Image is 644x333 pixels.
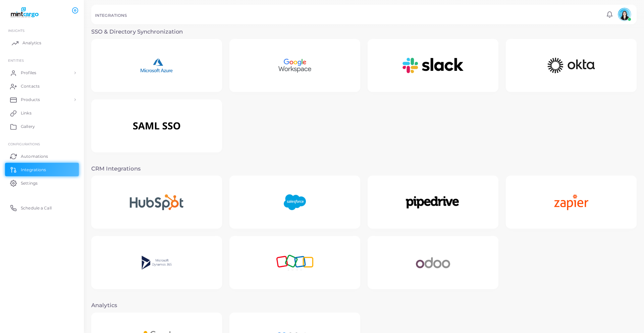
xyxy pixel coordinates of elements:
a: Profiles [5,66,79,80]
span: Profiles [21,70,36,76]
span: Contacts [21,83,40,89]
img: Microsoft Azure [127,45,186,87]
a: Gallery [5,120,79,133]
img: Zapier [541,181,601,223]
span: ENTITIES [8,58,24,62]
img: Hubspot [117,181,197,223]
img: Okta [528,45,615,87]
a: Links [5,106,79,120]
img: SAML [113,105,201,147]
span: Integrations [21,167,46,173]
span: INSIGHTS [8,29,24,33]
span: Products [21,97,40,103]
h3: SSO & Directory Synchronization [91,29,637,35]
a: Contacts [5,80,79,93]
a: avatar [616,8,633,21]
span: Settings [21,180,38,186]
img: Pipedrive [390,181,475,223]
a: Products [5,93,79,106]
img: avatar [618,8,631,21]
a: Settings [5,176,79,190]
a: Analytics [5,36,79,50]
img: Salesforce [271,181,319,223]
span: Gallery [21,124,35,130]
a: Automations [5,149,79,163]
span: Analytics [22,40,41,46]
a: Schedule a Call [5,201,79,215]
img: logo [6,6,43,19]
span: Schedule a Call [21,205,52,211]
img: Google Workspace [265,45,325,87]
span: Automations [21,153,48,159]
a: Integrations [5,163,79,176]
img: Slack [389,45,477,87]
img: Microsoft Dynamics [128,242,185,284]
span: Configurations [8,142,40,146]
span: Links [21,110,32,116]
img: Odoo [403,242,464,284]
h5: INTEGRATIONS [95,13,127,18]
h3: Analytics [91,302,637,309]
h3: CRM Integrations [91,165,637,172]
img: Zoho [263,242,326,284]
